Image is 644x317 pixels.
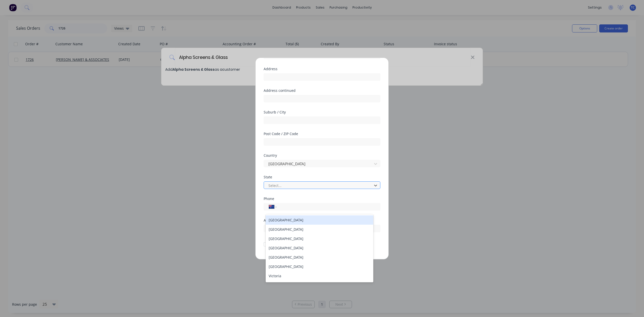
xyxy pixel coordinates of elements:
[266,253,373,262] div: [GEOGRAPHIC_DATA]
[266,234,373,243] div: [GEOGRAPHIC_DATA]
[266,281,373,290] div: [GEOGRAPHIC_DATA]
[266,271,373,281] div: Victoria
[266,243,373,253] div: [GEOGRAPHIC_DATA]
[264,110,380,114] div: Suburb / City
[264,132,380,136] div: Post Code / ZIP Code
[266,215,373,225] div: [GEOGRAPHIC_DATA]
[264,197,380,201] div: Phone
[264,67,380,71] div: Address
[264,154,380,157] div: Country
[266,225,373,234] div: [GEOGRAPHIC_DATA]
[264,219,380,222] div: ABN
[264,89,380,92] div: Address continued
[264,175,380,179] div: State
[266,262,373,271] div: [GEOGRAPHIC_DATA]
